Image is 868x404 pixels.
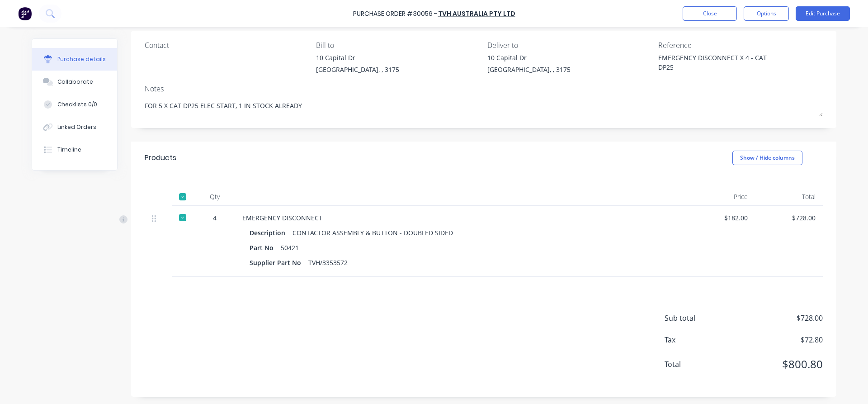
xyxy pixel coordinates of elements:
div: $728.00 [762,213,816,223]
div: CONTACTOR ASSEMBLY & BUTTON - DOUBLED SIDED [292,226,453,239]
div: [GEOGRAPHIC_DATA], , 3175 [487,65,571,74]
div: Bill to [316,40,481,51]
div: Linked Orders [57,123,96,131]
span: Tax [665,334,732,345]
div: 4 [202,213,228,223]
div: Price [687,188,755,206]
span: $800.80 [732,356,823,372]
div: Supplier Part No [250,256,308,269]
div: [GEOGRAPHIC_DATA], , 3175 [316,65,399,74]
button: Show / Hide columns [732,151,802,165]
img: Factory [18,7,32,20]
div: Collaborate [57,78,93,86]
div: 10 Capital Dr [316,53,399,62]
textarea: EMERGENCY DISCONNECT X 4 - CAT DP25 [658,53,771,73]
div: Qty [194,188,235,206]
div: Purchase details [57,55,106,63]
div: Description [250,226,292,239]
button: Collaborate [32,71,117,93]
div: Timeline [57,146,81,154]
div: Checklists 0/0 [57,100,97,109]
div: 50421 [281,241,299,254]
a: TVH AUSTRALIA PTY LTD [438,9,515,18]
div: 10 Capital Dr [487,53,571,62]
button: Timeline [32,138,117,161]
button: Linked Orders [32,116,117,138]
button: Edit Purchase [796,6,850,21]
div: $182.00 [694,213,748,223]
span: Sub total [665,313,732,323]
span: Total [665,359,732,370]
div: EMERGENCY DISCONNECT [242,213,680,223]
span: $728.00 [732,313,823,323]
span: $72.80 [732,334,823,345]
button: Purchase details [32,48,117,71]
textarea: FOR 5 X CAT DP25 ELEC START, 1 IN STOCK ALREADY [145,96,823,117]
button: Close [683,6,737,21]
div: Reference [658,40,823,51]
div: Purchase Order #30056 - [353,9,437,19]
div: Total [755,188,823,206]
div: TVH/3353572 [308,256,348,269]
button: Checklists 0/0 [32,93,117,116]
div: Contact [145,40,309,51]
button: Options [744,6,789,21]
div: Notes [145,83,823,94]
div: Deliver to [487,40,652,51]
div: Products [145,152,176,163]
div: Part No [250,241,281,254]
